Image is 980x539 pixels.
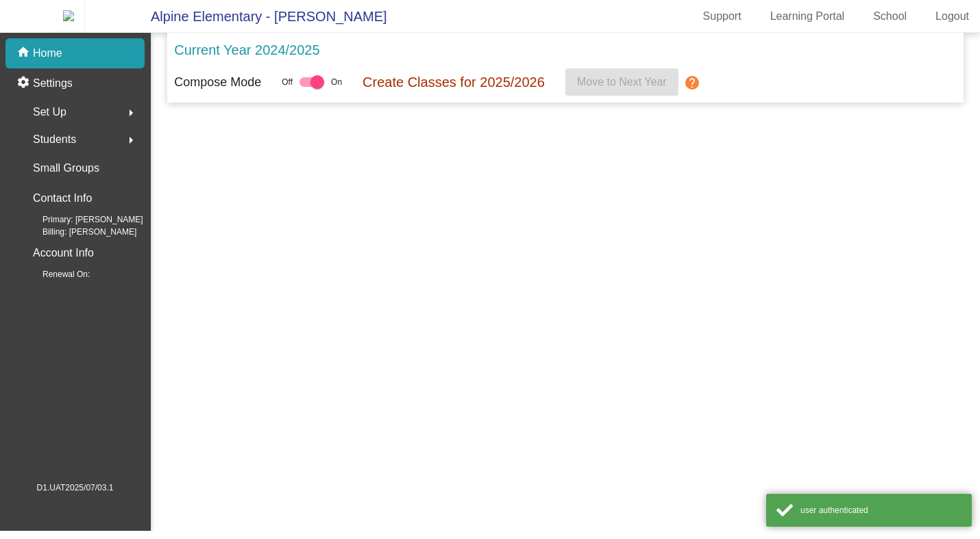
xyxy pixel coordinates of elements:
[33,159,99,178] p: Small Groups
[174,40,319,60] p: Current Year 2024/2025
[33,103,66,122] span: Set Up
[684,75,700,91] mat-icon: help
[123,132,139,148] mat-icon: arrow_right
[692,5,752,27] a: Support
[21,213,143,226] span: Primary: [PERSON_NAME]
[123,105,139,121] mat-icon: arrow_right
[363,72,545,92] p: Create Classes for 2025/2026
[174,73,261,92] p: Compose Mode
[33,130,76,149] span: Students
[21,268,90,280] span: Renewal On:
[282,76,293,88] span: Off
[33,75,73,92] p: Settings
[16,75,33,92] mat-icon: settings
[21,226,136,238] span: Billing: [PERSON_NAME]
[33,244,94,263] p: Account Info
[800,504,961,516] div: user authenticated
[137,5,387,27] span: Alpine Elementary - [PERSON_NAME]
[759,5,856,27] a: Learning Portal
[924,5,980,27] a: Logout
[862,5,918,27] a: School
[577,76,667,88] span: Move to Next Year
[331,76,342,88] span: On
[33,45,62,62] p: Home
[16,45,33,62] mat-icon: home
[33,189,92,208] p: Contact Info
[565,68,678,96] button: Move to Next Year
